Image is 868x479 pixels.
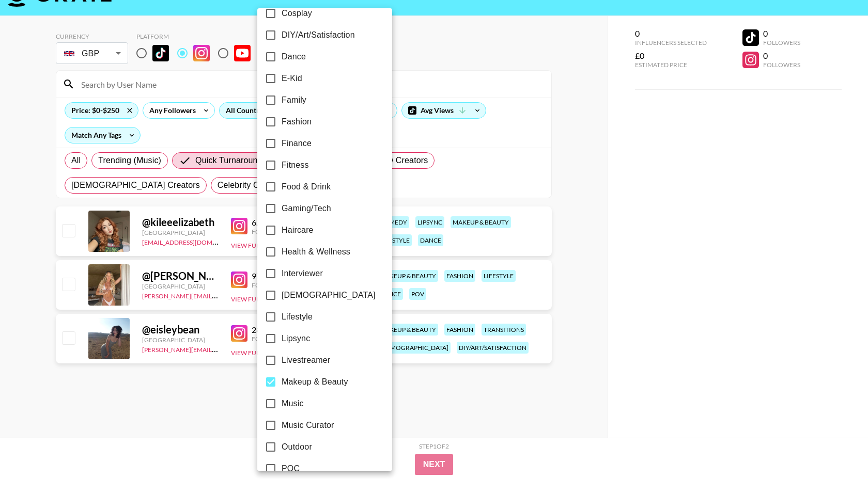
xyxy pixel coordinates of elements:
span: Music Curator [282,419,334,432]
span: POC [282,462,300,475]
span: Family [282,94,306,106]
span: Makeup & Beauty [282,376,348,388]
span: Fashion [282,116,312,128]
span: [DEMOGRAPHIC_DATA] [282,289,376,301]
span: Dance [282,51,306,63]
span: Health & Wellness [282,246,350,258]
span: Lifestyle [282,311,313,323]
span: Outdoor [282,441,312,453]
span: Cosplay [282,7,312,20]
span: Interviewer [282,267,323,280]
span: Livestreamer [282,354,330,366]
iframe: Drift Widget Chat Controller [816,427,856,467]
span: DIY/Art/Satisfaction [282,29,355,41]
span: Music [282,397,304,410]
span: Finance [282,137,312,150]
span: E-Kid [282,72,302,85]
span: Haircare [282,224,314,236]
span: Gaming/Tech [282,202,331,215]
span: Lipsync [282,332,310,345]
span: Food & Drink [282,181,331,193]
span: Fitness [282,159,309,171]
